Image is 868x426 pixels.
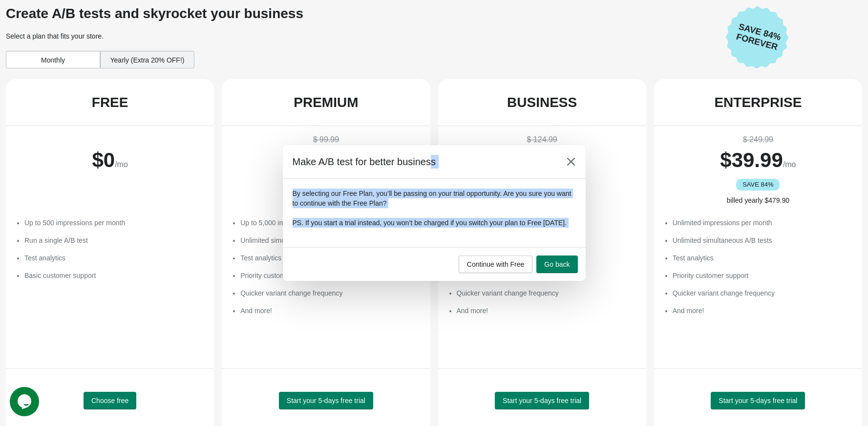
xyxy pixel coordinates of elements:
[293,218,576,228] p: PS. If you start a trial instead, you won’t be charged if you switch your plan to Free [DATE].
[467,260,525,268] span: Continue with Free
[459,256,533,273] button: Continue with Free
[10,387,41,416] iframe: chat widget
[544,260,570,268] span: Go back
[536,256,577,273] button: Go back
[293,155,552,169] h2: Make A/B test for better business
[293,189,576,208] p: By selecting our Free Plan, you’ll be passing on your trial opportunity. Are you sure you want to...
